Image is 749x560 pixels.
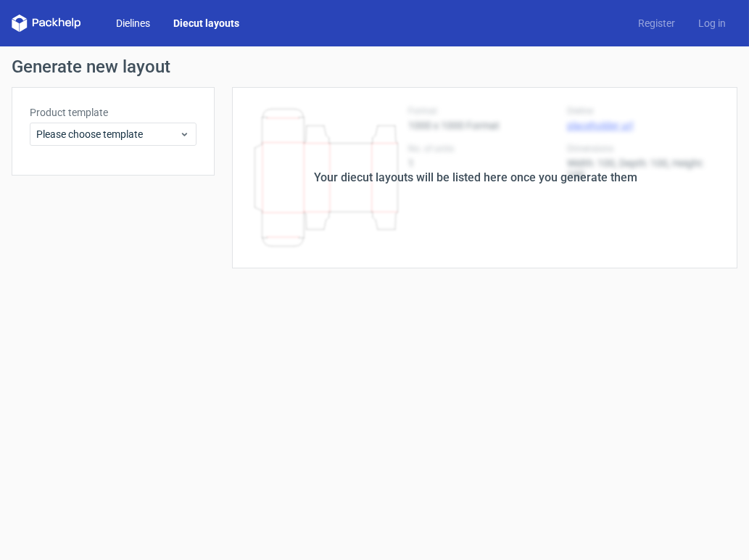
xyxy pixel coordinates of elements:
a: Register [626,16,687,30]
a: Diecut layouts [162,16,251,30]
h1: Generate new layout [12,58,737,75]
a: Log in [687,16,737,30]
label: Product template [30,105,196,120]
a: Dielines [104,16,162,30]
span: Please choose template [36,127,179,141]
div: Your diecut layouts will be listed here once you generate them [315,169,638,186]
